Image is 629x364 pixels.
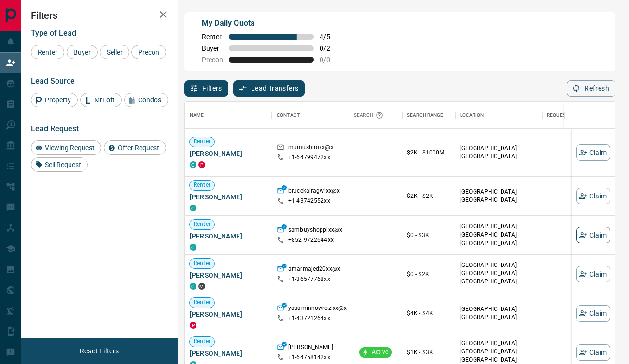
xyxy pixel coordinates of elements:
[135,96,165,104] span: Condos
[190,283,196,290] div: condos.ca
[190,259,214,267] span: Renter
[233,80,305,97] button: Lead Transfers
[198,283,205,290] div: mrloft.ca
[103,48,126,56] span: Seller
[320,33,341,41] span: 4 / 5
[202,56,223,64] span: Precon
[288,236,334,244] p: +852- 9722644xx
[42,144,98,152] span: Viewing Request
[567,80,615,97] button: Refresh
[460,188,537,204] p: [GEOGRAPHIC_DATA], [GEOGRAPHIC_DATA]
[190,102,204,129] div: Name
[407,309,450,318] p: $4K - $4K
[190,309,267,319] span: [PERSON_NAME]
[288,265,340,275] p: amarmajed20xx@x
[190,149,267,158] span: [PERSON_NAME]
[42,161,84,168] span: Sell Request
[190,161,196,168] div: condos.ca
[576,144,610,161] button: Claim
[277,102,300,129] div: Contact
[460,223,537,247] p: [GEOGRAPHIC_DATA], [GEOGRAPHIC_DATA], [GEOGRAPHIC_DATA]
[460,261,537,294] p: [GEOGRAPHIC_DATA], [GEOGRAPHIC_DATA], [GEOGRAPHIC_DATA], [GEOGRAPHIC_DATA]
[184,80,228,97] button: Filters
[576,305,610,322] button: Claim
[31,124,79,133] span: Lead Request
[288,353,330,362] p: +1- 64758142xx
[73,343,125,359] button: Reset Filters
[114,144,163,152] span: Offer Request
[202,44,223,52] span: Buyer
[576,188,610,204] button: Claim
[190,349,267,358] span: [PERSON_NAME]
[124,93,168,107] div: Condos
[288,197,330,205] p: +1- 43742552xx
[185,102,272,129] div: Name
[190,181,214,189] span: Renter
[190,138,214,146] span: Renter
[131,45,166,59] div: Precon
[576,227,610,243] button: Claim
[407,270,450,279] p: $0 - $2K
[407,192,450,200] p: $2K - $2K
[368,348,392,356] span: Active
[354,102,386,129] div: Search
[202,17,341,29] p: My Daily Quota
[42,96,74,104] span: Property
[100,45,129,59] div: Seller
[460,305,537,322] p: [GEOGRAPHIC_DATA], [GEOGRAPHIC_DATA]
[202,33,223,41] span: Renter
[190,270,267,280] span: [PERSON_NAME]
[460,144,537,161] p: [GEOGRAPHIC_DATA], [GEOGRAPHIC_DATA]
[31,28,76,38] span: Type of Lead
[288,304,347,314] p: yasaminnowrozixx@x
[407,148,450,157] p: $2K - $1000M
[31,10,168,21] h2: Filters
[31,76,75,85] span: Lead Source
[67,45,98,59] div: Buyer
[80,93,122,107] div: MrLoft
[576,266,610,282] button: Claim
[455,102,542,129] div: Location
[288,154,330,162] p: +1- 64799472xx
[31,140,101,155] div: Viewing Request
[190,298,214,307] span: Renter
[190,244,196,251] div: condos.ca
[460,102,484,129] div: Location
[320,56,341,64] span: 0 / 0
[190,192,267,202] span: [PERSON_NAME]
[547,102,572,129] div: Requests
[288,314,330,322] p: +1- 43721264xx
[135,48,163,56] span: Precon
[272,102,349,129] div: Contact
[91,96,118,104] span: MrLoft
[198,161,205,168] div: property.ca
[190,220,214,228] span: Renter
[70,48,94,56] span: Buyer
[407,231,450,239] p: $0 - $3K
[31,157,88,172] div: Sell Request
[402,102,455,129] div: Search Range
[190,205,196,211] div: condos.ca
[34,48,61,56] span: Renter
[320,44,341,52] span: 0 / 2
[104,140,166,155] div: Offer Request
[407,102,444,129] div: Search Range
[190,322,196,329] div: property.ca
[288,187,340,197] p: brucekairagwixx@x
[288,143,334,154] p: mumushiroxx@x
[288,226,342,236] p: sambuyshoppixx@x
[190,337,214,346] span: Renter
[288,275,330,283] p: +1- 36577768xx
[31,93,78,107] div: Property
[407,348,450,357] p: $1K - $3K
[576,344,610,361] button: Claim
[31,45,64,59] div: Renter
[190,231,267,241] span: [PERSON_NAME]
[288,343,333,353] p: [PERSON_NAME]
